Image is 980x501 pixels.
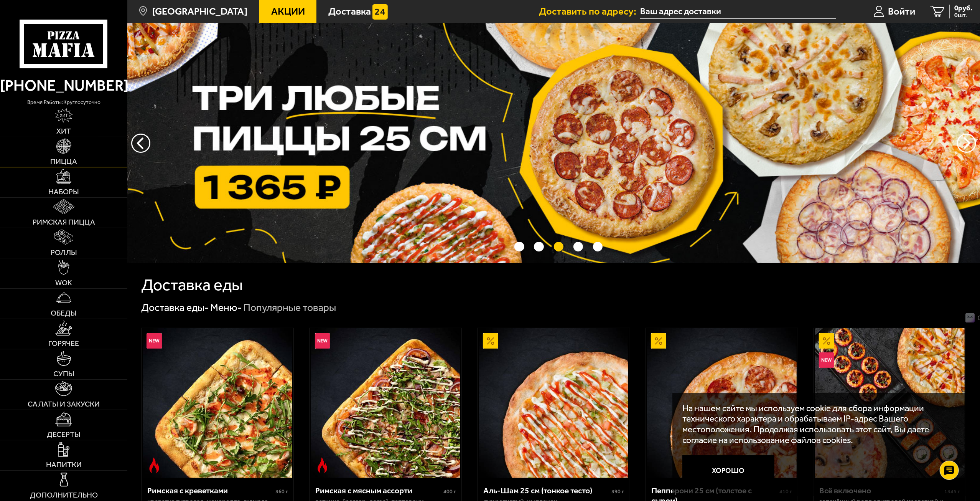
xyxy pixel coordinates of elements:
img: Акционный [819,333,834,349]
p: На нашем сайте мы используем cookie для сбора информации технического характера и обрабатываем IP... [682,403,951,445]
span: Десерты [47,431,81,438]
img: Акционный [651,333,666,349]
span: Пицца [50,158,77,165]
span: Доставка [328,7,371,17]
button: точки переключения [514,242,524,252]
input: Ваш адрес доставки [640,5,836,19]
span: Напитки [46,461,82,469]
button: точки переключения [534,242,544,252]
span: Войти [888,7,915,17]
img: Острое блюдо [147,458,162,473]
span: Роллы [51,249,77,256]
span: Дополнительно [30,491,98,499]
img: Римская с креветками [143,328,292,478]
span: [GEOGRAPHIC_DATA] [152,7,247,17]
span: Хит [56,127,71,135]
div: Популярные товары [243,301,336,314]
span: Наборы [48,188,79,196]
div: Аль-Шам 25 см (тонкое тесто) [483,486,609,496]
img: Аль-Шам 25 см (тонкое тесто) [479,328,629,478]
a: НовинкаОстрое блюдоРимская с креветками [142,328,293,478]
img: Акционный [483,333,498,349]
img: Новинка [315,333,330,349]
a: АкционныйАль-Шам 25 см (тонкое тесто) [478,328,629,478]
img: Пепперони 25 см (толстое с сыром) [647,328,797,478]
span: 360 г [275,488,288,495]
span: Акции [271,7,305,17]
img: Всё включено [815,328,965,478]
img: Острое блюдо [315,458,330,473]
img: 15daf4d41897b9f0e9f617042186c801.svg [372,4,388,20]
span: WOK [55,279,72,287]
button: точки переключения [554,242,564,252]
span: Горячее [48,340,79,347]
button: точки переключения [573,242,583,252]
div: Римская с креветками [147,486,273,496]
img: Новинка [147,333,162,349]
img: Новинка [819,352,834,368]
a: АкционныйПепперони 25 см (толстое с сыром) [646,328,798,478]
span: Доставить по адресу: [539,7,640,17]
a: АкционныйНовинкаВсё включено [814,328,966,478]
span: 0 шт. [954,12,972,18]
div: Римская с мясным ассорти [315,486,441,496]
button: предыдущий [957,134,976,153]
button: Хорошо [682,455,774,486]
span: Салаты и закуски [28,400,100,408]
span: Римская пицца [33,218,95,226]
span: 400 г [443,488,456,495]
img: Римская с мясным ассорти [311,328,460,478]
a: НовинкаОстрое блюдоРимская с мясным ассорти [310,328,461,478]
button: следующий [131,134,150,153]
span: Обеды [51,309,77,317]
span: 0 руб. [954,5,972,12]
h1: Доставка еды [141,277,243,293]
span: Супы [53,370,74,378]
a: Доставка еды- [141,301,209,314]
span: 390 г [611,488,624,495]
a: Меню- [210,301,242,314]
button: точки переключения [593,242,603,252]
